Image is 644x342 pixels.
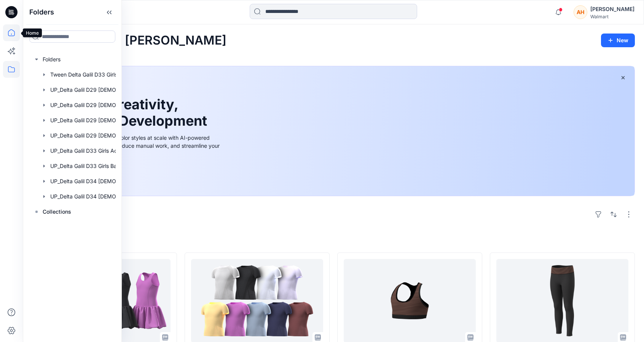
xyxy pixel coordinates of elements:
div: [PERSON_NAME] [590,5,634,14]
a: Discover more [51,167,222,182]
div: AH [574,5,587,19]
button: New [601,34,635,47]
div: Walmart [590,14,634,19]
div: Explore ideas faster and recolor styles at scale with AI-powered tools that boost creativity, red... [51,134,222,158]
h4: Styles [32,236,635,245]
p: Collections [43,207,71,216]
h2: Welcome back, [PERSON_NAME] [32,34,226,48]
h1: Unleash Creativity, Speed Up Development [51,96,210,129]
